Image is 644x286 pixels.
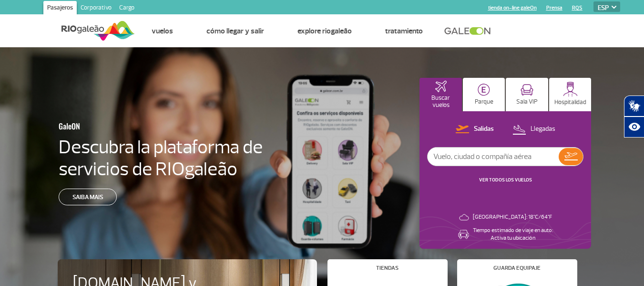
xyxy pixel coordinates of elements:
[206,26,264,36] a: Cómo llegar y salir
[563,82,578,96] img: hospitality.svg
[385,26,423,36] a: Tratamiento
[549,78,592,111] button: Hospitalidad
[59,189,117,205] a: Saiba mais
[478,84,490,96] img: carParkingHome.svg
[152,26,173,36] a: Vuelos
[521,84,533,96] img: vipRoom.svg
[493,265,541,271] h4: Guarda equipaje
[376,265,399,271] h4: Tiendas
[531,125,555,134] p: Llegadas
[419,78,462,111] button: Buscar vuelos
[473,213,552,221] p: [GEOGRAPHIC_DATA]: 18°C/64°F
[624,95,644,138] div: Plugin de acessibilidade da Hand Talk.
[428,148,559,166] input: Vuelo, ciudad o compañía aérea
[488,5,537,11] a: tienda on-line galeOn
[516,98,538,106] p: Sala VIP
[453,123,497,136] button: Salidas
[463,78,505,111] button: Parque
[476,176,535,184] button: VER TODOS LOS VUELOS
[424,95,457,109] p: Buscar vuelos
[624,117,644,138] button: Abrir recursos assistivos.
[572,5,583,11] a: RQS
[115,1,138,16] a: Cargo
[624,95,644,117] button: Abrir tradutor de língua de sinais.
[510,123,558,136] button: Llegadas
[59,116,218,136] h3: GaleON
[479,177,532,183] a: VER TODOS LOS VUELOS
[475,98,493,106] p: Parque
[474,125,494,134] p: Salidas
[59,136,265,180] h4: Descubra la plataforma de servicios de RIOgaleão
[435,81,447,92] img: airplaneHomeActive.svg
[77,1,115,16] a: Corporativo
[297,26,352,36] a: Explore RIOgaleão
[506,78,548,111] button: Sala VIP
[473,227,553,242] p: Tiempo estimado de viaje en auto: Activa tu ubicación
[43,1,77,16] a: Pasajeros
[546,5,562,11] a: Prensa
[554,99,586,106] p: Hospitalidad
